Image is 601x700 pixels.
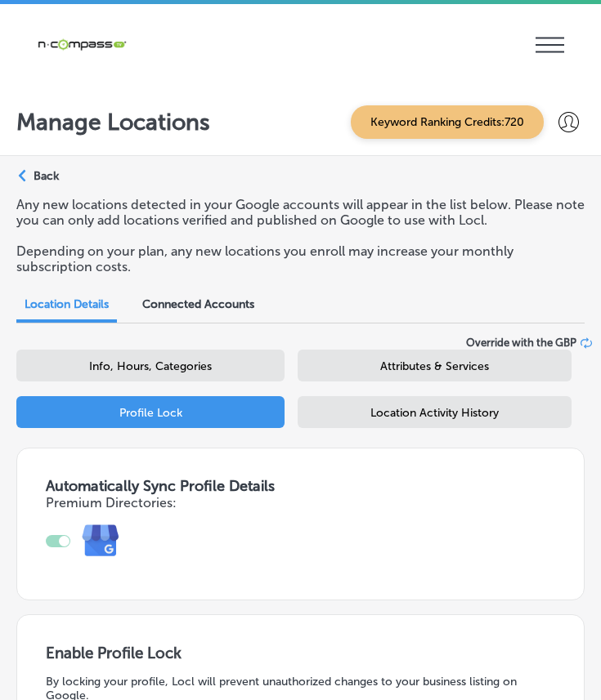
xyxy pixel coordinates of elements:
[70,511,132,572] img: e7ababfa220611ac49bdb491a11684a6.png
[370,406,499,420] span: Location Activity History
[37,37,127,52] img: 660ab0bf-5cc7-4cb8-ba1c-48b5ae0f18e60NCTV_CLogo_TV_Black_-500x88.png
[466,337,576,349] span: Override with the GBP
[46,495,556,511] h4: Premium Directories:
[46,477,556,495] h3: Automatically Sync Profile Details
[89,359,212,373] span: Info, Hours, Categories
[16,243,585,274] p: Depending on your plan, any new locations you enroll may increase your monthly subscription costs.
[16,109,210,136] p: Manage Locations
[25,297,109,311] span: Location Details
[380,359,489,373] span: Attributes & Services
[16,197,585,228] p: Any new locations detected in your Google accounts will appear in the list below. Please note you...
[351,105,544,139] span: Keyword Ranking Credits: 720
[142,297,254,311] span: Connected Accounts
[46,644,556,662] h3: Enable Profile Lock
[119,406,182,420] span: Profile Lock
[34,169,59,183] p: Back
